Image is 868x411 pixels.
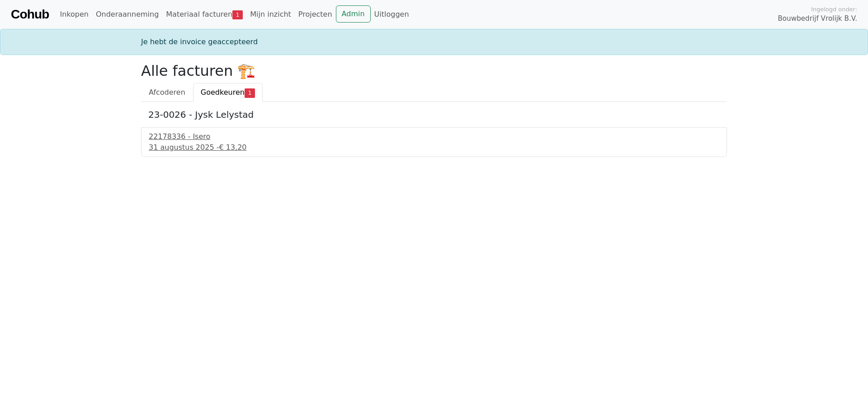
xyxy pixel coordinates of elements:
[246,5,295,23] a: Mijn inzicht
[371,5,413,23] a: Uitloggen
[149,142,719,153] div: 31 augustus 2025 -
[11,4,49,25] a: Cohub
[201,88,245,97] span: Goedkeuren
[92,5,162,23] a: Onderaanneming
[149,88,185,97] span: Afcoderen
[811,5,857,14] span: Ingelogd onder:
[149,131,719,153] a: 22178336 - Isero31 augustus 2025 -€ 13,20
[778,14,857,24] span: Bouwbedrijf Vrolijk B.V.
[56,5,92,23] a: Inkopen
[148,109,720,120] h5: 23-0026 - Jysk Lelystad
[245,88,255,97] span: 1
[232,10,243,19] span: 1
[295,5,336,23] a: Projecten
[141,62,727,79] h2: Alle facturen 🏗️
[336,5,371,23] a: Admin
[141,83,193,102] a: Afcoderen
[219,143,246,152] span: € 13,20
[162,5,246,23] a: Materiaal facturen1
[136,37,732,47] div: Je hebt de invoice geaccepteerd
[193,83,263,102] a: Goedkeuren1
[149,131,719,142] div: 22178336 - Isero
